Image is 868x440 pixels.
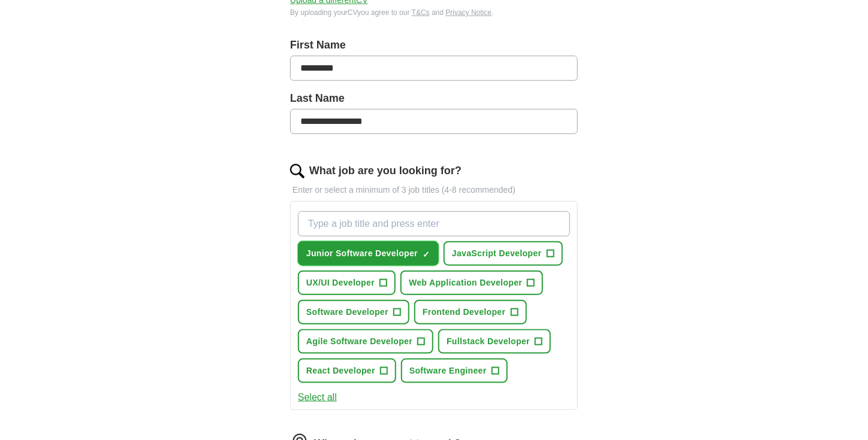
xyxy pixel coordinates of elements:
button: Select all [298,390,337,405]
button: JavaScript Developer [444,241,562,266]
button: Web Application Developer [400,271,543,295]
span: Software Developer [306,306,388,318]
button: Junior Software Developer✓ [298,241,439,266]
span: UX/UI Developer [306,277,375,289]
p: Enter or select a minimum of 3 job titles (4-8 recommended) [290,184,578,196]
span: Junior Software Developer [306,247,418,260]
a: T&Cs [412,8,430,17]
label: What job are you looking for? [309,163,462,179]
span: JavaScript Developer [452,247,541,260]
span: ✓ [423,250,430,259]
div: By uploading your CV you agree to our and . [290,7,578,18]
button: Software Engineer [401,359,508,383]
a: Privacy Notice [446,8,492,17]
button: React Developer [298,359,396,383]
button: Frontend Developer [414,300,527,324]
button: Agile Software Developer [298,329,433,354]
input: Type a job title and press enter [298,211,570,236]
span: React Developer [306,365,375,377]
img: search.png [290,164,305,178]
label: First Name [290,37,578,53]
label: Last Name [290,90,578,107]
span: Fullstack Developer [447,335,530,348]
span: Software Engineer [409,365,487,377]
button: Software Developer [298,300,409,324]
span: Agile Software Developer [306,335,412,348]
button: Fullstack Developer [438,329,551,354]
span: Frontend Developer [423,306,506,318]
button: UX/UI Developer [298,271,396,295]
span: Web Application Developer [409,277,522,289]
